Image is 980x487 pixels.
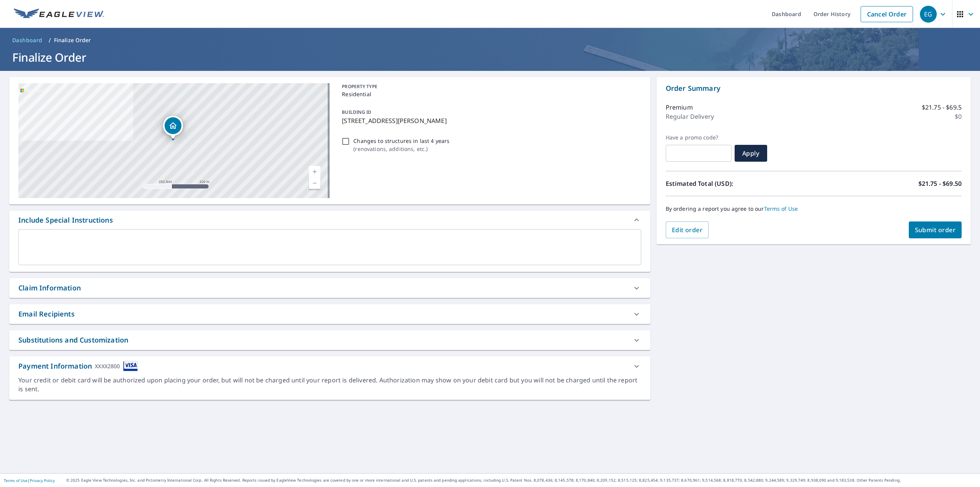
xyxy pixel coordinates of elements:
[66,477,976,483] p: © 2025 Eagle View Technologies, Inc. and Pictometry International Corp. All Rights Reserved. Repo...
[9,34,46,46] a: Dashboard
[672,226,703,234] span: Edit order
[18,376,641,394] div: Your credit or debit card will be authorized upon placing your order, but will not be charged unt...
[18,335,128,345] div: Substitutions and Customization
[666,134,732,141] label: Have a promo code?
[666,103,693,112] p: Premium
[666,179,814,188] p: Estimated Total (USD):
[9,330,650,350] div: Substitutions and Customization
[342,116,638,125] p: [STREET_ADDRESS][PERSON_NAME]
[309,166,320,177] a: Current Level 17, Zoom In
[54,36,91,44] p: Finalize Order
[95,361,120,371] div: XXXX2800
[14,8,104,20] img: EV Logo
[861,6,913,22] a: Cancel Order
[4,478,55,483] p: |
[353,145,449,153] p: ( renovations, additions, etc. )
[764,205,798,212] a: Terms of Use
[922,103,962,112] p: $21.75 - $69.5
[9,356,650,376] div: Payment InformationXXXX2800cardImage
[735,145,767,162] button: Apply
[9,278,650,298] div: Claim Information
[18,283,81,293] div: Claim Information
[909,221,962,238] button: Submit order
[123,361,138,371] img: cardImage
[9,49,971,65] h1: Finalize Order
[342,90,638,98] p: Residential
[666,112,714,121] p: Regular Delivery
[163,116,183,139] div: Dropped pin, building 1, Residential property, 49 W Stansell Ave Macclenny, FL 32063
[666,205,962,212] p: By ordering a report you agree to our
[309,177,320,189] a: Current Level 17, Zoom Out
[9,304,650,324] div: Email Recipients
[342,83,638,90] p: PROPERTY TYPE
[9,211,650,229] div: Include Special Instructions
[9,34,971,46] nav: breadcrumb
[353,137,449,145] p: Changes to structures in last 4 years
[30,478,55,483] a: Privacy Policy
[915,226,956,234] span: Submit order
[18,309,75,319] div: Email Recipients
[955,112,962,121] p: $0
[920,6,937,23] div: EG
[18,215,113,225] div: Include Special Instructions
[12,36,42,44] span: Dashboard
[741,149,761,157] span: Apply
[918,179,962,188] p: $21.75 - $69.50
[666,221,709,238] button: Edit order
[666,83,962,93] p: Order Summary
[342,109,371,115] p: BUILDING ID
[18,361,138,371] div: Payment Information
[49,36,51,45] li: /
[4,478,28,483] a: Terms of Use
